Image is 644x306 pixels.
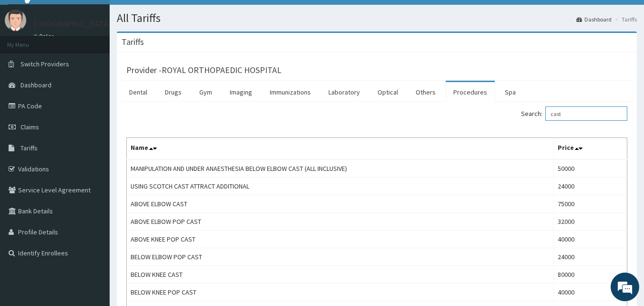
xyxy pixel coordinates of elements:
[222,82,260,102] a: Imaging
[127,178,554,195] td: USING SCOTCH CAST ATTRACT ADDITIONAL
[127,284,554,301] td: BELOW KNEE POP CAST
[127,266,554,284] td: BELOW KNEE CAST
[127,138,554,160] th: Name
[262,82,318,102] a: Immunizations
[20,60,69,68] span: Switch Providers
[497,82,523,102] a: Spa
[127,248,554,266] td: BELOW ELBOW POP CAST
[20,81,51,89] span: Dashboard
[553,195,627,213] td: 75000
[192,82,220,102] a: Gym
[521,106,627,121] label: Search:
[321,82,368,102] a: Laboratory
[33,33,56,40] a: Online
[127,195,554,213] td: ABOVE ELBOW CAST
[126,66,281,74] h3: Provider - ROYAL ORTHOPAEDIC HOSPITAL
[553,231,627,248] td: 40000
[553,178,627,195] td: 24000
[20,144,38,152] span: Tariffs
[370,82,406,102] a: Optical
[5,10,26,31] img: User Image
[553,284,627,301] td: 40000
[553,159,627,178] td: 50000
[545,106,627,121] input: Search:
[50,53,160,66] div: Chat with us now
[122,82,155,102] a: Dental
[127,159,554,178] td: MANIPULATION AND UNDER ANAESTHESIA BELOW ELBOW CAST (ALL INCLUSIVE)
[5,204,182,238] textarea: Type your message and hit 'Enter'
[18,48,39,72] img: d_794563401_company_1708531726252_794563401
[553,138,627,160] th: Price
[157,82,189,102] a: Drugs
[122,38,144,46] h3: Tariffs
[576,15,612,23] a: Dashboard
[553,248,627,266] td: 24000
[117,12,637,24] h1: All Tariffs
[408,82,443,102] a: Others
[156,5,179,28] div: Minimize live chat window
[127,213,554,231] td: ABOVE ELBOW POP CAST
[553,213,627,231] td: 32000
[55,92,132,189] span: We're online!
[33,20,112,28] p: [GEOGRAPHIC_DATA]
[613,15,637,23] li: Tariffs
[446,82,495,102] a: Procedures
[553,266,627,284] td: 80000
[20,123,39,131] span: Claims
[127,231,554,248] td: ABOVE KNEE POP CAST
